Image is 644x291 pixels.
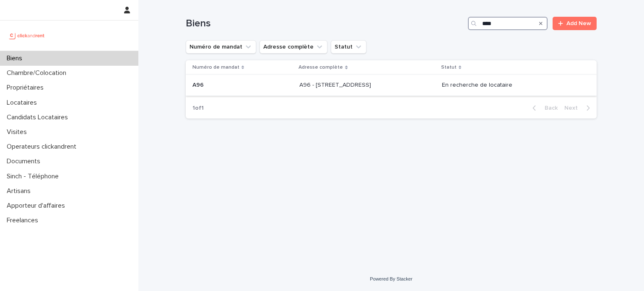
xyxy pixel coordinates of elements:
span: Back [540,105,558,111]
input: Search [468,17,548,30]
img: UCB0brd3T0yccxBKYDjQ [7,27,47,44]
p: A96 [192,80,205,89]
span: Add New [566,21,591,26]
p: Propriétaires [3,84,50,92]
p: A96 - [STREET_ADDRESS] [299,80,373,89]
p: Chambre/Colocation [3,69,73,77]
button: Back [526,104,561,112]
button: Statut [331,40,366,54]
p: Operateurs clickandrent [3,143,83,151]
p: Statut [441,63,457,72]
p: Visites [3,128,34,136]
p: Locataires [3,99,44,107]
p: Numéro de mandat [192,63,239,72]
p: Freelances [3,216,45,224]
h1: Biens [186,18,465,30]
button: Adresse complète [260,40,327,54]
a: Add New [553,17,597,30]
p: Candidats Locataires [3,113,75,121]
p: Apporteur d'affaires [3,202,72,210]
p: 1 of 1 [186,98,210,118]
button: Next [561,104,597,112]
button: Numéro de mandat [186,40,256,54]
p: Biens [3,54,29,62]
p: En recherche de locataire [442,82,582,89]
p: Documents [3,157,47,165]
a: Powered By Stacker [370,276,412,281]
tr: A96A96 A96 - [STREET_ADDRESS]A96 - [STREET_ADDRESS] En recherche de locataire [186,75,597,96]
p: Sinch - Téléphone [3,173,65,180]
p: Artisans [3,187,37,195]
span: Next [564,105,583,111]
p: Adresse complète [299,63,343,72]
